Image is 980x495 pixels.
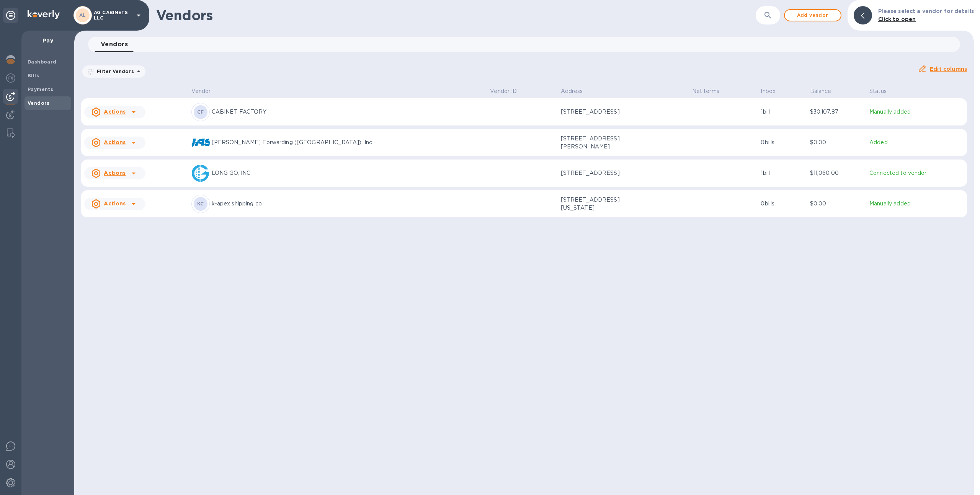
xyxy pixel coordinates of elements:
[212,138,484,147] p: [PERSON_NAME] Forwarding ([GEOGRAPHIC_DATA]), Inc.
[94,10,132,21] p: AG CABINETS LLC
[104,139,126,145] u: Actions
[197,201,204,207] b: KC
[191,87,221,95] span: Vendor
[212,200,484,208] p: k-apex shipping co
[930,66,967,72] u: Edit columns
[810,108,864,116] p: $30,107.87
[104,109,126,115] u: Actions
[6,73,15,83] img: Foreign exchange
[810,87,841,95] span: Balance
[810,87,831,95] p: Balance
[212,108,484,116] p: CABINET FACTORY
[692,87,719,95] p: Net terms
[191,87,211,95] p: Vendor
[791,11,835,20] span: Add vendor
[490,87,517,95] p: Vendor ID
[810,138,864,147] p: $0.00
[3,8,18,23] div: Unpin categories
[761,169,804,177] p: 1 bill
[869,138,964,147] p: Added
[561,108,637,116] p: [STREET_ADDRESS]
[810,200,864,208] p: $0.00
[761,200,804,208] p: 0 bills
[561,196,637,212] p: [STREET_ADDRESS][US_STATE]
[94,68,134,75] p: Filter Vendors
[28,86,53,92] b: Payments
[561,87,583,95] p: Address
[692,87,729,95] span: Net terms
[490,87,527,95] span: Vendor ID
[869,200,964,208] p: Manually added
[28,59,57,65] b: Dashboard
[79,12,86,18] b: AL
[761,87,776,95] p: Inbox
[561,169,637,177] p: [STREET_ADDRESS]
[561,135,637,151] p: [STREET_ADDRESS][PERSON_NAME]
[101,39,128,50] span: Vendors
[104,170,126,176] u: Actions
[784,9,841,21] button: Add vendor
[761,138,804,147] p: 0 bills
[869,87,887,95] p: Status
[212,169,484,177] p: LONG GO, INC
[810,169,864,177] p: $11,060.00
[761,108,804,116] p: 1 bill
[28,73,39,78] b: Bills
[561,87,593,95] span: Address
[28,37,68,44] p: Pay
[104,200,126,207] u: Actions
[869,108,964,116] p: Manually added
[197,109,204,115] b: CF
[28,10,60,19] img: Logo
[28,100,50,106] b: Vendors
[156,7,756,23] h1: Vendors
[869,169,964,177] p: Connected to vendor
[878,8,974,14] b: Please select a vendor for details
[761,87,786,95] span: Inbox
[878,16,916,22] b: Click to open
